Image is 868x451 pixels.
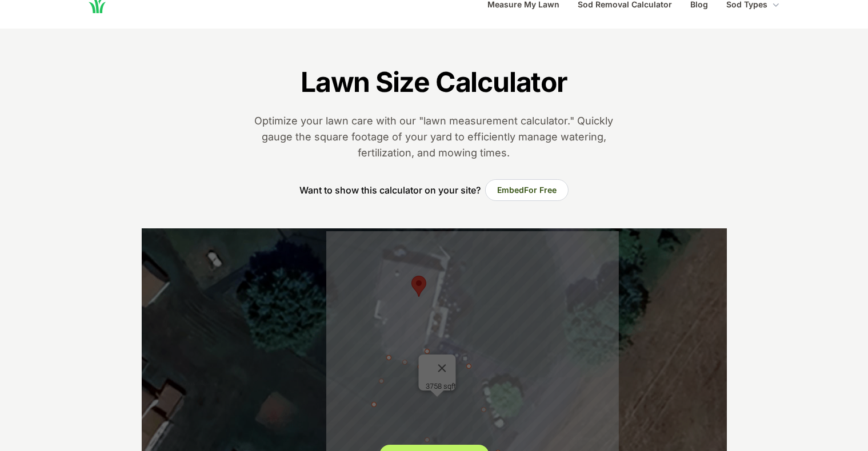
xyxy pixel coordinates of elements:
span: For Free [524,185,557,195]
h1: Lawn Size Calculator [301,65,567,99]
p: Optimize your lawn care with our "lawn measurement calculator." Quickly gauge the square footage ... [242,113,626,161]
button: EmbedFor Free [485,179,569,201]
p: Want to show this calculator on your site? [299,183,481,197]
